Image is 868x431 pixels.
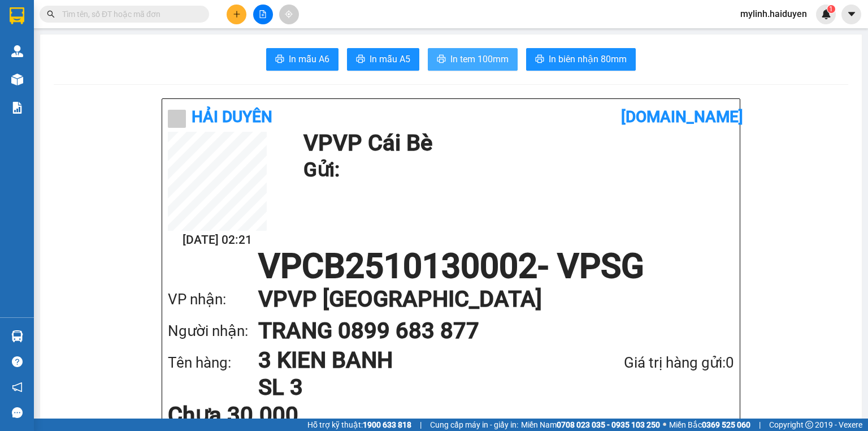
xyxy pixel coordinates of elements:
button: aim [279,5,299,24]
img: solution-icon [11,102,23,114]
strong: 1900 633 818 [363,420,411,429]
button: printerIn mẫu A5 [347,48,419,71]
input: Tìm tên, số ĐT hoặc mã đơn [62,8,196,20]
img: icon-new-feature [821,9,831,19]
div: VP nhận: [168,288,258,311]
button: printerIn mẫu A6 [266,48,338,71]
span: printer [437,54,446,65]
span: notification [12,382,23,393]
span: In mẫu A5 [370,52,410,66]
button: printerIn biên nhận 80mm [526,48,636,71]
span: mylinh.haiduyen [731,7,816,21]
span: | [420,419,422,431]
button: file-add [253,5,273,24]
span: In tem 100mm [450,52,509,66]
span: question-circle [12,356,23,367]
div: Người nhận: [168,320,258,343]
span: In biên nhận 80mm [549,52,627,66]
span: | [759,419,761,431]
b: Hải Duyên [192,107,272,126]
span: Miền Bắc [669,419,750,431]
button: plus [227,5,246,24]
span: caret-down [847,9,857,19]
h1: TRANG 0899 683 877 [258,315,711,347]
span: message [12,407,23,418]
img: warehouse-icon [11,45,23,57]
h1: VPCB2510130002 - VPSG [168,249,734,283]
span: search [47,10,55,18]
strong: 0708 023 035 - 0935 103 250 [557,420,660,429]
span: printer [275,54,284,65]
h1: VP VP Cái Bè [303,132,728,154]
span: Cung cấp máy in - giấy in: [430,419,518,431]
h1: SL 3 [258,374,564,401]
sup: 1 [827,5,835,13]
h2: [DATE] 02:21 [168,231,267,249]
span: 1 [829,5,833,13]
strong: 0369 525 060 [702,420,750,429]
img: warehouse-icon [11,74,23,85]
span: Hỗ trợ kỹ thuật: [307,419,411,431]
span: ⚪️ [663,423,666,427]
h1: 3 KIEN BANH [258,347,564,374]
span: printer [356,54,365,65]
b: [DOMAIN_NAME] [621,107,743,126]
span: plus [233,10,241,18]
span: Miền Nam [521,419,660,431]
div: Giá trị hàng gửi: 0 [564,351,734,374]
div: Chưa 30.000 [168,404,355,426]
button: printerIn tem 100mm [428,48,518,71]
img: warehouse-icon [11,330,23,342]
h1: VP VP [GEOGRAPHIC_DATA] [258,283,711,315]
h1: Gửi: [303,154,728,186]
span: copyright [805,421,813,429]
img: logo-vxr [10,7,24,24]
span: printer [535,54,544,65]
span: In mẫu A6 [289,52,329,66]
span: file-add [259,10,267,18]
button: caret-down [841,5,861,24]
div: Tên hàng: [168,351,258,374]
span: aim [285,10,293,18]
